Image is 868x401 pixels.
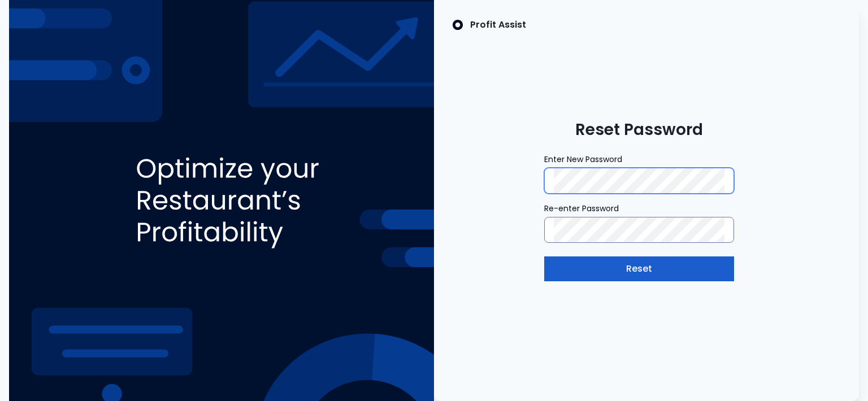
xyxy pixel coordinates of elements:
[544,256,734,281] button: Reset
[452,18,463,32] img: SpotOn Logo
[470,18,526,32] p: Profit Assist
[575,120,703,140] span: Reset Password
[626,262,653,276] span: Reset
[544,203,619,214] span: Re-enter Password
[544,154,622,165] span: Enter New Password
